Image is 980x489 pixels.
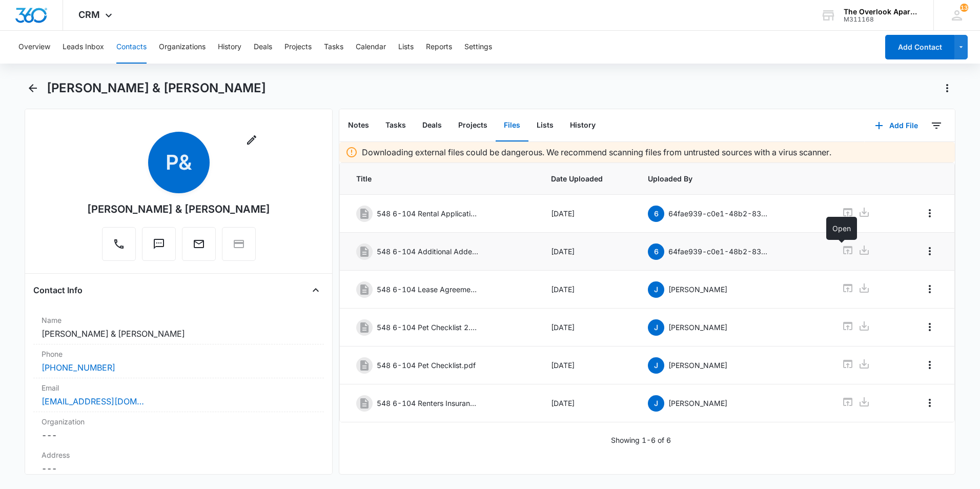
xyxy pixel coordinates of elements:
td: [DATE] [539,347,636,384]
div: Open [826,217,857,240]
button: Overflow Menu [922,395,938,411]
button: Email [182,227,216,261]
button: Add File [865,113,928,138]
button: Notes [340,110,377,141]
button: Files [496,110,528,141]
span: J [648,281,664,298]
button: Projects [284,31,312,64]
p: [PERSON_NAME] [668,360,727,371]
p: 548 6-104 Pet Checklist.pdf [377,360,476,371]
button: Back [25,80,40,96]
button: Reports [426,31,452,64]
p: 64fae939-c0e1-48b2-8362-5020b578f76b [668,208,771,219]
label: Address [42,450,316,460]
button: Add Contact [885,35,954,59]
a: Text [142,243,176,252]
button: Text [142,227,176,261]
td: [DATE] [539,271,636,309]
button: Overflow Menu [922,319,938,335]
label: Organization [42,416,316,427]
button: Actions [939,80,955,96]
td: [DATE] [539,233,636,271]
p: 548 6-104 Pet Checklist 2.pdf [377,322,479,333]
a: [PHONE_NUMBER] [42,361,115,374]
p: 548 6-104 Lease Agreement.pdf [377,284,479,295]
button: History [218,31,241,64]
button: Settings [464,31,492,64]
button: Deals [254,31,272,64]
a: Call [102,243,136,252]
button: Organizations [159,31,206,64]
dd: --- [42,429,316,441]
span: Uploaded By [648,173,816,184]
div: Phone[PHONE_NUMBER] [33,344,324,378]
span: CRM [78,9,100,20]
span: 6 [648,206,664,222]
h4: Contact Info [33,284,83,296]
button: Tasks [324,31,343,64]
button: Deals [414,110,450,141]
span: Date Uploaded [551,173,624,184]
button: Overflow Menu [922,205,938,221]
span: J [648,357,664,374]
dd: [PERSON_NAME] & [PERSON_NAME] [42,328,316,340]
p: 548 6-104 Additional Addendums.pdf [377,246,479,257]
button: Overview [18,31,50,64]
p: 548 6-104 Rental Applications.pdf [377,208,479,219]
a: [EMAIL_ADDRESS][DOMAIN_NAME] [42,395,144,407]
label: Name [42,315,316,325]
td: [DATE] [539,309,636,347]
span: Title [356,173,526,184]
div: account id [844,16,918,23]
h1: [PERSON_NAME] & [PERSON_NAME] [47,80,266,96]
p: 64fae939-c0e1-48b2-8362-5020b578f76b [668,246,771,257]
button: Leads Inbox [63,31,104,64]
p: Downloading external files could be dangerous. We recommend scanning files from untrusted sources... [362,146,831,158]
p: [PERSON_NAME] [668,322,727,333]
td: [DATE] [539,384,636,422]
span: P& [148,132,210,193]
div: Name[PERSON_NAME] & [PERSON_NAME] [33,311,324,344]
span: 13 [960,4,968,12]
span: 6 [648,243,664,260]
div: Address--- [33,445,324,479]
button: Overflow Menu [922,281,938,297]
button: Lists [398,31,414,64]
div: [PERSON_NAME] & [PERSON_NAME] [87,201,270,217]
div: notifications count [960,4,968,12]
p: Showing 1-6 of 6 [611,435,671,445]
span: J [648,395,664,412]
button: Contacts [116,31,147,64]
div: Email[EMAIL_ADDRESS][DOMAIN_NAME] [33,378,324,412]
p: 548 6-104 Renters Insurance.pdf [377,398,479,409]
p: [PERSON_NAME] [668,284,727,295]
span: J [648,319,664,336]
a: Email [182,243,216,252]
button: Lists [528,110,562,141]
dd: --- [42,462,316,475]
button: Call [102,227,136,261]
label: Email [42,382,316,393]
p: [PERSON_NAME] [668,398,727,409]
button: Projects [450,110,496,141]
button: Overflow Menu [922,243,938,259]
button: Filters [928,117,945,134]
div: account name [844,8,918,16]
button: History [562,110,604,141]
button: Tasks [377,110,414,141]
label: Phone [42,349,316,359]
button: Calendar [356,31,386,64]
td: [DATE] [539,195,636,233]
button: Close [308,282,324,298]
div: Organization--- [33,412,324,445]
button: Overflow Menu [922,357,938,373]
